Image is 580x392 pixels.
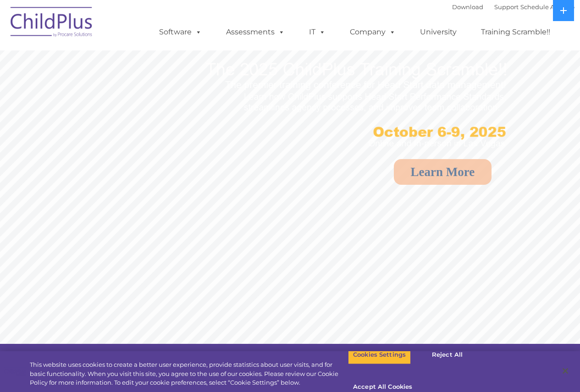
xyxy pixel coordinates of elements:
button: Reject All [419,345,476,364]
a: IT [300,23,335,41]
a: Learn More [394,159,492,185]
a: Support [494,3,519,11]
img: ChildPlus by Procare Solutions [6,0,98,46]
a: Company [341,23,405,41]
a: Schedule A Demo [520,3,574,11]
div: This website uses cookies to create a better user experience, provide statistics about user visit... [30,360,348,387]
button: Cookies Settings [348,345,411,364]
a: Download [452,3,483,11]
a: Assessments [217,23,294,41]
button: Close [555,361,575,381]
a: Training Scramble!! [472,23,559,41]
a: Software [150,23,211,41]
a: University [411,23,466,41]
font: | [452,3,574,11]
